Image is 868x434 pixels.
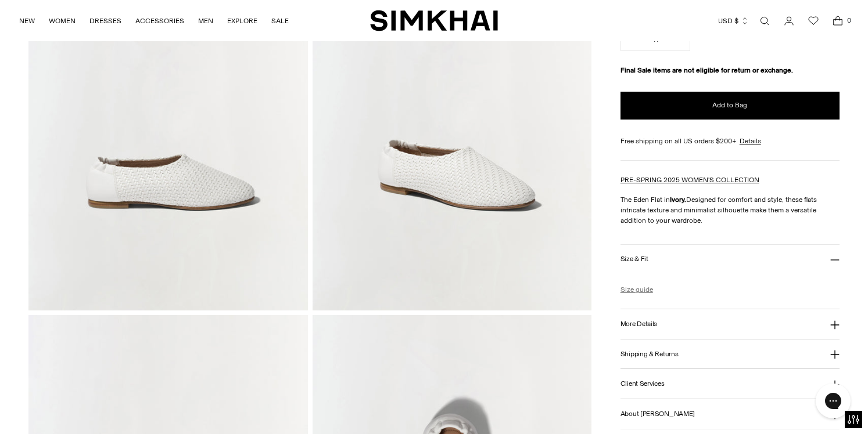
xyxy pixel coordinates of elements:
h3: Client Services [620,380,665,388]
h3: More Details [620,320,657,328]
button: About [PERSON_NAME] [620,399,840,429]
h3: Shipping & Returns [620,350,679,358]
a: DRESSES [89,8,121,34]
button: Shipping & Returns [620,339,840,369]
a: SIMKHAI [370,9,498,32]
iframe: Gorgias live chat messenger [810,379,856,422]
a: SALE [271,8,289,34]
a: EXPLORE [227,8,257,34]
h3: About [PERSON_NAME] [620,410,695,418]
a: MEN [198,8,213,34]
button: Add to Bag [620,92,840,120]
span: 0 [844,15,854,26]
a: PRE-SPRING 2025 WOMEN'S COLLECTION [620,176,759,184]
a: ACCESSORIES [135,8,184,34]
button: Client Services [620,369,840,399]
div: Free shipping on all US orders $200+ [620,136,840,146]
button: More Details [620,309,840,339]
span: Add to Bag [712,100,747,110]
button: Size & Fit [620,245,840,274]
a: Go to the account page [777,9,801,32]
a: NEW [19,8,35,34]
a: Details [740,136,761,146]
a: Open cart modal [826,9,849,32]
a: Open search modal [753,9,776,32]
a: Size guide [620,284,653,295]
strong: Ivory. [670,196,686,204]
h3: Size & Fit [620,255,648,263]
a: WOMEN [49,8,76,34]
strong: Final Sale items are not eligible for return or exchange. [620,66,793,74]
a: Wishlist [802,9,825,32]
p: The Eden Flat in Designed for comfort and style, these flats intricate texture and minimalist sil... [620,194,840,226]
button: USD $ [718,8,749,34]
